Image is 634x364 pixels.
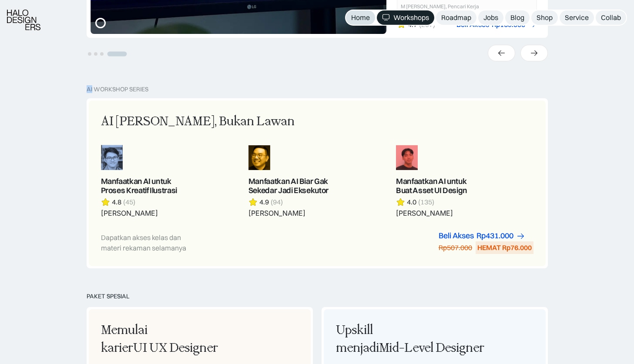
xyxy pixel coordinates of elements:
[94,52,97,56] button: Go to slide 2
[441,13,471,22] div: Roadmap
[101,232,199,253] div: Dapatkan akses kelas dan materi rekaman selamanya
[133,341,218,355] span: UI UX Designer
[87,86,148,93] div: AI Workshop Series
[476,231,513,240] div: Rp431.000
[87,293,548,300] div: PAKET SPESIAL
[88,52,91,56] button: Go to slide 1
[439,243,472,252] div: Rp507.000
[565,13,589,22] div: Service
[537,13,553,22] div: Shop
[346,10,375,25] a: Home
[596,10,626,25] a: Collab
[377,10,434,25] a: Workshops
[107,52,127,57] button: Go to slide 4
[477,243,532,252] div: HEMAT Rp76.000
[100,52,104,56] button: Go to slide 3
[101,113,295,131] div: AI [PERSON_NAME], Bukan Lawan
[379,341,484,355] span: Mid-Level Designer
[531,10,558,25] a: Shop
[336,321,486,357] div: Upskill menjadi
[601,13,621,22] div: Collab
[483,13,498,22] div: Jobs
[478,10,503,25] a: Jobs
[439,231,474,240] div: Beli Akses
[87,50,129,57] ul: Select a slide to show
[560,10,594,25] a: Service
[393,13,429,22] div: Workshops
[101,321,251,357] div: Memulai karier
[351,13,370,22] div: Home
[510,13,524,22] div: Blog
[436,10,476,25] a: Roadmap
[439,231,525,240] a: Beli AksesRp431.000
[505,10,530,25] a: Blog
